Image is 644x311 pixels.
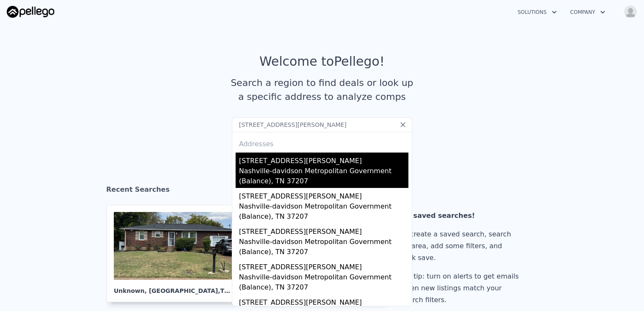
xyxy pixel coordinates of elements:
img: avatar [624,5,637,19]
div: Nashville-davidson Metropolitan Government (Balance), TN 37207 [239,237,408,259]
div: [STREET_ADDRESS][PERSON_NAME] [239,223,408,237]
div: Nashville-davidson Metropolitan Government (Balance), TN 37207 [239,272,408,294]
a: Unknown, [GEOGRAPHIC_DATA],TN 37207 [107,205,248,302]
div: Search a region to find deals or look up a specific address to analyze comps [228,76,416,104]
div: Recent Searches [106,178,538,205]
div: No saved searches! [401,210,522,222]
input: Search an address or region... [232,117,412,132]
div: Unknown , [GEOGRAPHIC_DATA] [114,280,234,295]
div: [STREET_ADDRESS][PERSON_NAME] [239,259,408,272]
div: Pro tip: turn on alerts to get emails when new listings match your search filters. [401,271,522,306]
div: Welcome to Pellego ! [260,54,385,69]
div: Nashville-davidson Metropolitan Government (Balance), TN 37207 [239,166,408,188]
div: To create a saved search, search an area, add some filters, and click save. [401,228,522,264]
div: [STREET_ADDRESS][PERSON_NAME] [239,188,408,201]
img: Pellego [7,6,54,18]
div: [STREET_ADDRESS][PERSON_NAME] [239,153,408,166]
button: Solutions [511,5,563,20]
button: Company [563,5,612,20]
div: Nashville-davidson Metropolitan Government (Balance), TN 37207 [239,201,408,223]
div: Addresses [236,132,408,153]
div: [STREET_ADDRESS][PERSON_NAME] [239,294,408,308]
span: , TN 37207 [218,287,252,294]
